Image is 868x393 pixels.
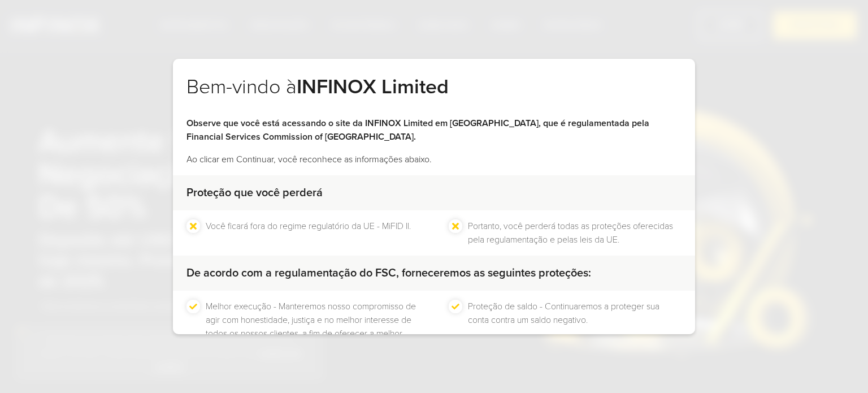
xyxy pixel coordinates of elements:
strong: INFINOX Limited [297,75,449,99]
strong: De acordo com a regulamentação do FSC, forneceremos as seguintes proteções: [186,266,591,280]
li: Você ficará fora do regime regulatório da UE - MiFID II. [206,219,411,247]
p: Ao clicar em Continuar, você reconhece as informações abaixo. [186,153,682,166]
li: Melhor execução - Manteremos nosso compromisso de agir com honestidade, justiça e no melhor inter... [206,300,419,354]
strong: Observe que você está acessando o site da INFINOX Limited em [GEOGRAPHIC_DATA], que é regulamenta... [186,118,649,142]
li: Portanto, você perderá todas as proteções oferecidas pela regulamentação e pelas leis da UE. [468,219,682,247]
li: Proteção de saldo - Continuaremos a proteger sua conta contra um saldo negativo. [468,300,682,354]
strong: Proteção que você perderá [186,186,323,200]
h2: Bem-vindo à [186,75,682,116]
